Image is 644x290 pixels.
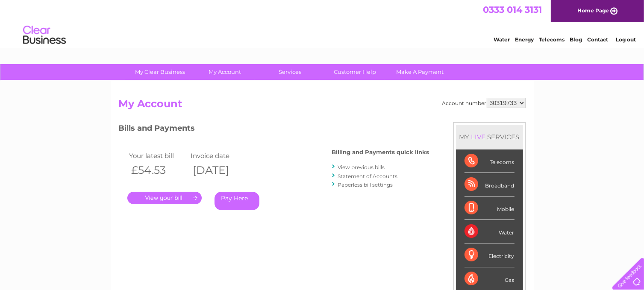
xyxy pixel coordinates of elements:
a: Energy [515,36,534,43]
div: Broadband [465,173,515,196]
div: Mobile [465,196,515,220]
a: View previous bills [338,164,385,170]
a: Services [255,64,325,80]
div: Electricity [465,243,515,267]
a: My Clear Business [125,64,195,80]
a: 0333 014 3131 [483,4,542,15]
div: Water [465,220,515,243]
a: Customer Help [320,64,390,80]
h3: Bills and Payments [119,122,429,137]
a: Paperless bill settings [338,182,393,188]
th: £54.53 [127,161,189,179]
a: Make A Payment [385,64,455,80]
a: My Account [190,64,260,80]
td: Your latest bill [127,150,189,161]
a: Statement of Accounts [338,173,398,179]
a: . [127,192,202,204]
div: LIVE [470,133,488,141]
img: logo.png [23,22,66,48]
a: Contact [587,36,608,43]
a: Blog [570,36,582,43]
h4: Billing and Payments quick links [332,149,429,155]
div: Telecoms [465,149,515,173]
td: Invoice date [188,150,250,161]
a: Log out [616,36,636,43]
th: [DATE] [188,161,250,179]
a: Water [494,36,510,43]
div: Clear Business is a trading name of Verastar Limited (registered in [GEOGRAPHIC_DATA] No. 3667643... [121,5,524,41]
div: MY SERVICES [456,125,523,149]
div: Account number [442,98,526,108]
h2: My Account [119,98,526,114]
a: Pay Here [215,192,259,210]
a: Telecoms [539,36,565,43]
